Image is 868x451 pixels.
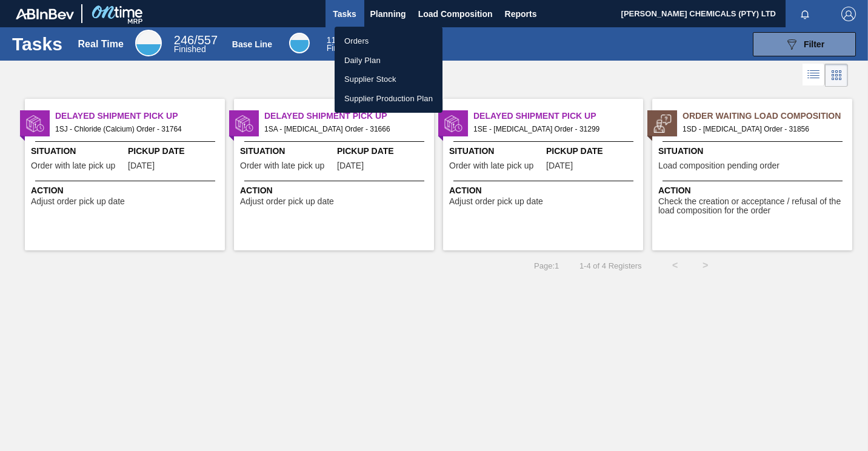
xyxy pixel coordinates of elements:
a: Supplier Production Plan [335,89,442,109]
a: Supplier Stock [335,70,442,89]
a: Orders [335,32,442,51]
a: Daily Plan [335,51,442,70]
